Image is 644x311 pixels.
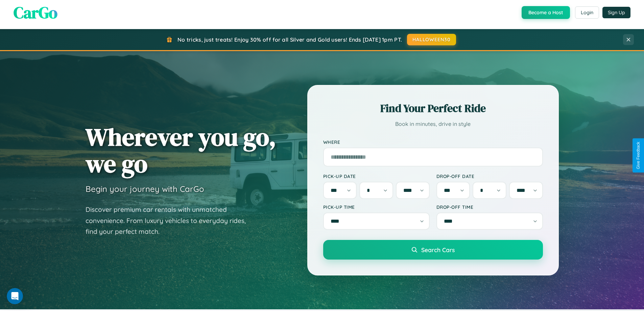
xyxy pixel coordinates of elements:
label: Where [323,139,543,145]
button: HALLOWEEN30 [407,34,456,45]
span: No tricks, just treats! Enjoy 30% off for all Silver and Gold users! Ends [DATE] 1pm PT. [177,36,402,43]
h3: Begin your journey with CarGo [86,184,204,194]
button: Login [575,6,599,19]
div: Give Feedback [636,142,641,169]
iframe: Intercom live chat [7,288,23,304]
p: Book in minutes, drive in style [323,119,543,129]
button: Become a Host [522,6,570,19]
label: Drop-off Date [436,173,543,179]
label: Drop-off Time [436,204,543,210]
span: Search Cars [421,246,455,253]
p: Discover premium car rentals with unmatched convenience. From luxury vehicles to everyday rides, ... [86,204,255,237]
h2: Find Your Perfect Ride [323,101,543,116]
button: Search Cars [323,240,543,260]
span: CarGo [14,1,57,24]
button: Sign Up [602,7,630,18]
h1: Wherever you go, we go [86,124,276,177]
label: Pick-up Time [323,204,430,210]
label: Pick-up Date [323,173,430,179]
